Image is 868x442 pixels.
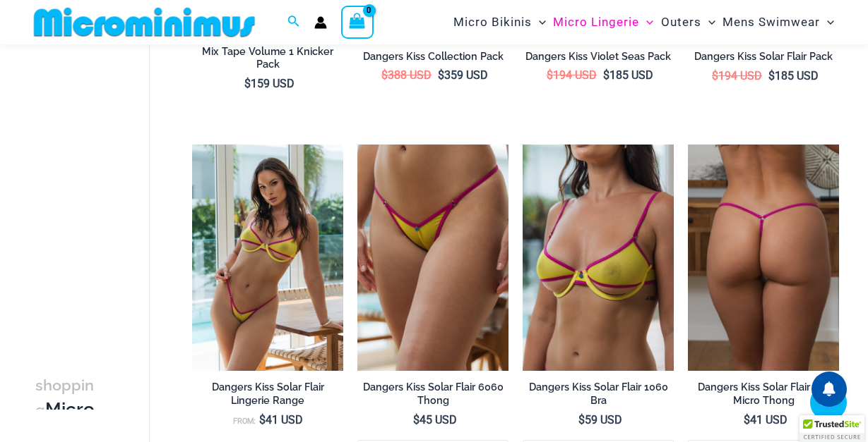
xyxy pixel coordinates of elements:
[547,68,597,82] bdi: 194 USD
[603,68,653,82] bdi: 185 USD
[357,381,509,412] a: Dangers Kiss Solar Flair 6060 Thong
[688,381,839,407] h2: Dangers Kiss Solar Flair 611 Micro Thong
[688,50,839,68] a: Dangers Kiss Solar Flair Pack
[192,381,343,407] h2: Dangers Kiss Solar Flair Lingerie Range
[578,413,585,426] span: $
[341,6,374,38] a: View Shopping Cart, empty
[523,145,674,371] img: Dangers Kiss Solar Flair 1060 Bra 01
[35,376,94,419] span: shopping
[28,6,261,38] img: MM SHOP LOGO FLAT
[688,145,839,371] img: Dangers Kiss Solar Flair 611 Micro 02
[192,45,343,77] a: Mix Tape Volume 1 Knicker Pack
[259,413,266,426] span: $
[547,68,553,82] span: $
[603,68,610,82] span: $
[523,145,674,371] a: Dangers Kiss Solar Flair 1060 Bra 01Dangers Kiss Solar Flair 1060 Bra 02Dangers Kiss Solar Flair ...
[523,50,674,63] h2: Dangers Kiss Violet Seas Pack
[723,4,820,40] span: Mens Swimwear
[553,4,639,40] span: Micro Lingerie
[549,4,657,40] a: Micro LingerieMenu ToggleMenu Toggle
[688,381,839,412] a: Dangers Kiss Solar Flair 611 Micro Thong
[287,13,300,31] a: Search icon link
[820,4,834,40] span: Menu Toggle
[244,77,251,90] span: $
[712,69,762,82] bdi: 194 USD
[712,69,718,82] span: $
[357,381,509,407] h2: Dangers Kiss Solar Flair 6060 Thong
[523,381,674,407] h2: Dangers Kiss Solar Flair 1060 Bra
[578,413,622,426] bdi: 59 USD
[35,47,162,329] iframe: TrustedSite Certified
[661,4,701,40] span: Outers
[768,69,775,82] span: $
[799,415,864,442] div: TrustedSite Certified
[688,50,839,63] h2: Dangers Kiss Solar Flair Pack
[532,4,546,40] span: Menu Toggle
[357,50,509,63] h2: Dangers Kiss Collection Pack
[523,381,674,412] a: Dangers Kiss Solar Flair 1060 Bra
[688,145,839,371] a: Dangers Kiss Solar Flair 611 Micro 01Dangers Kiss Solar Flair 611 Micro 02Dangers Kiss Solar Flai...
[719,4,838,40] a: Mens SwimwearMenu ToggleMenu Toggle
[744,413,787,426] bdi: 41 USD
[357,145,509,371] a: Dangers Kiss Solar Flair 6060 Thong 01Dangers Kiss Solar Flair 6060 Thong 02Dangers Kiss Solar Fl...
[192,145,343,371] a: Dangers Kiss Solar Flair 1060 Bra 6060 Thong 01Dangers Kiss Solar Flair 1060 Bra 6060 Thong 04Dan...
[357,145,509,371] img: Dangers Kiss Solar Flair 6060 Thong 01
[639,4,653,40] span: Menu Toggle
[453,4,532,40] span: Micro Bikinis
[244,77,295,90] bdi: 159 USD
[381,68,388,82] span: $
[768,69,819,82] bdi: 185 USD
[381,68,432,82] bdi: 388 USD
[701,4,715,40] span: Menu Toggle
[192,145,343,371] img: Dangers Kiss Solar Flair 1060 Bra 6060 Thong 01
[523,50,674,68] a: Dangers Kiss Violet Seas Pack
[192,381,343,412] a: Dangers Kiss Solar Flair Lingerie Range
[357,50,509,68] a: Dangers Kiss Collection Pack
[744,413,750,426] span: $
[438,68,444,82] span: $
[233,417,256,426] span: From:
[259,413,303,426] bdi: 41 USD
[413,413,457,426] bdi: 45 USD
[314,16,327,29] a: Account icon link
[438,68,488,82] bdi: 359 USD
[413,413,420,426] span: $
[448,2,840,42] nav: Site Navigation
[192,45,343,71] h2: Mix Tape Volume 1 Knicker Pack
[450,4,549,40] a: Micro BikinisMenu ToggleMenu Toggle
[658,4,719,40] a: OutersMenu ToggleMenu Toggle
